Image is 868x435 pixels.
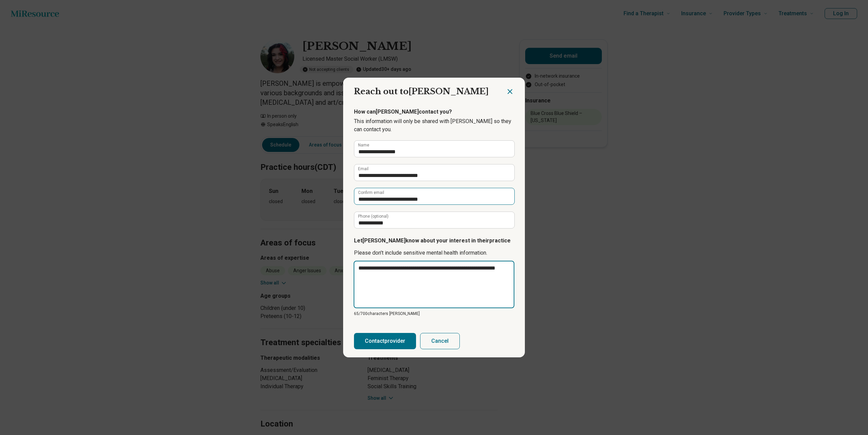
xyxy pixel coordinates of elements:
p: 65/ 700 characters [PERSON_NAME] [354,311,514,317]
label: Email [358,167,369,171]
p: This information will only be shared with [PERSON_NAME] so they can contact you. [354,117,514,134]
label: Confirm email [358,191,384,195]
p: Please don’t include sensitive mental health information. [354,249,514,257]
button: Cancel [420,333,460,349]
span: Reach out to [PERSON_NAME] [354,86,489,96]
label: Phone (optional) [358,214,389,218]
p: Let [PERSON_NAME] know about your interest in their practice [354,237,514,245]
button: Contactprovider [354,333,416,349]
button: Close dialog [506,87,514,96]
label: Name [358,143,369,147]
p: How can [PERSON_NAME] contact you? [354,108,514,116]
